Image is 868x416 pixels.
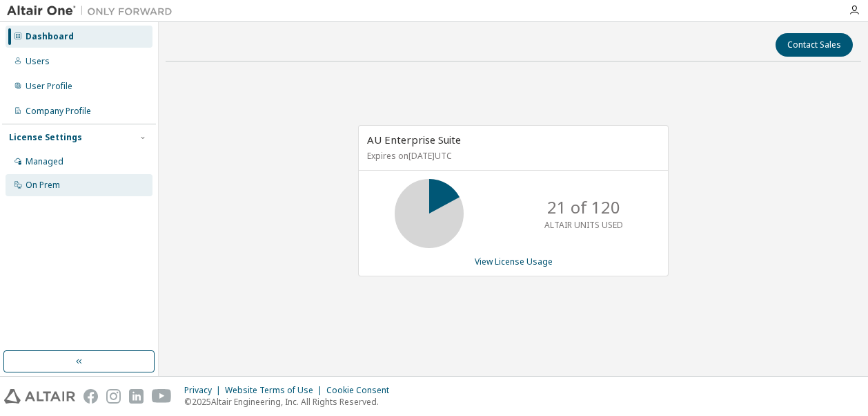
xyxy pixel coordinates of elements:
[83,389,98,404] img: facebook.svg
[26,81,72,92] div: User Profile
[26,106,91,117] div: Company Profile
[106,389,121,404] img: instagram.svg
[225,385,326,396] div: Website Terms of Use
[776,33,853,57] button: Contact Sales
[26,180,60,191] div: On Prem
[475,256,553,267] a: View License Usage
[184,396,397,408] p: © 2025 Altair Engineering, Inc. All Rights Reserved.
[367,150,656,162] p: Expires on [DATE] UTC
[547,196,620,219] p: 21 of 120
[152,389,172,404] img: youtube.svg
[9,132,82,143] div: License Settings
[26,156,63,167] div: Managed
[7,4,179,18] img: Altair One
[4,389,75,404] img: altair_logo.svg
[184,385,225,396] div: Privacy
[326,385,397,396] div: Cookie Consent
[26,56,50,67] div: Users
[129,389,144,404] img: linkedin.svg
[544,219,623,231] p: ALTAIR UNITS USED
[367,133,461,146] span: AU Enterprise Suite
[26,31,74,42] div: Dashboard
